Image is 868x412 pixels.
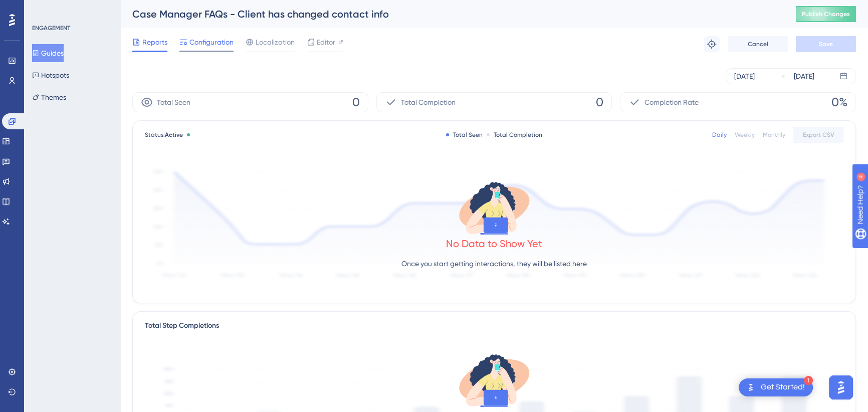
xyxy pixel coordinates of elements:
span: 0 [352,94,360,110]
span: Export CSV [803,131,834,139]
span: Publish Changes [802,10,850,18]
div: 4 [70,5,73,13]
img: launcher-image-alternative-text [745,381,757,393]
div: Open Get Started! checklist, remaining modules: 1 [739,378,813,396]
span: Active [165,131,183,138]
div: ENGAGEMENT [32,24,70,32]
iframe: UserGuiding AI Assistant Launcher [826,372,856,402]
div: Daily [712,131,727,139]
span: 0% [831,94,847,110]
span: Configuration [189,36,234,48]
div: No Data to Show Yet [446,237,542,251]
span: Cancel [748,40,768,48]
span: Save [819,40,833,48]
span: Total Seen [157,96,190,108]
span: Completion Rate [644,96,699,108]
span: Need Help? [24,3,63,15]
button: Publish Changes [796,6,856,22]
div: [DATE] [734,70,755,82]
span: Reports [142,36,167,48]
button: Guides [32,44,64,62]
button: Export CSV [793,127,843,143]
p: Once you start getting interactions, they will be listed here [401,258,587,270]
span: Editor [317,36,335,48]
div: 1 [804,376,813,385]
div: Total Completion [487,131,542,139]
div: Total Seen [446,131,483,139]
div: Total Step Completions [145,320,219,332]
span: Status: [145,131,183,139]
div: Monthly [763,131,785,139]
button: Cancel [728,36,788,52]
span: Total Completion [401,96,456,108]
span: 0 [596,94,603,110]
button: Save [796,36,856,52]
div: Case Manager FAQs - Client has changed contact info [132,7,771,21]
button: Hotspots [32,66,69,84]
div: Get Started! [761,382,805,393]
span: Localization [256,36,295,48]
button: Themes [32,88,66,106]
div: Weekly [735,131,755,139]
div: [DATE] [794,70,814,82]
